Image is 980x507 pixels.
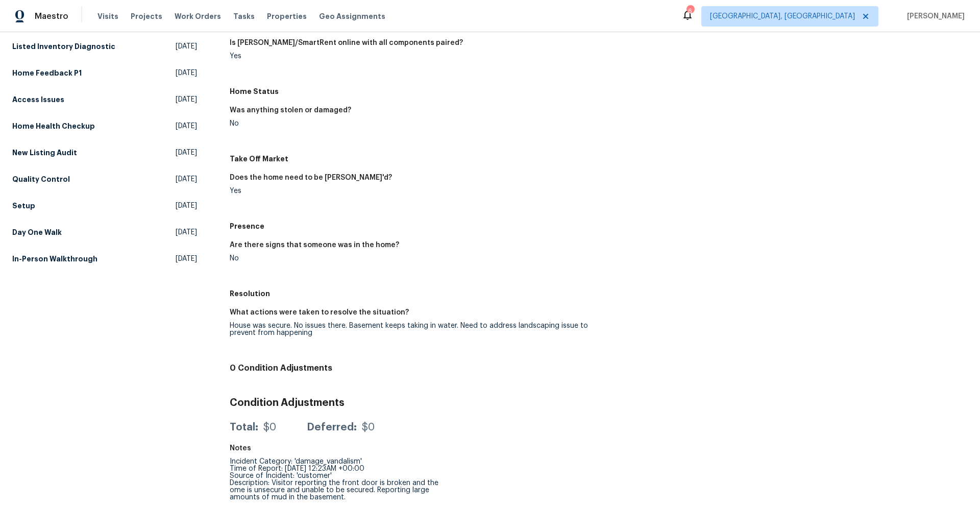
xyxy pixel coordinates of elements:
span: [DATE] [176,227,197,237]
span: Visits [97,11,118,21]
h5: In-Person Walkthrough [12,254,97,264]
h5: Is [PERSON_NAME]/SmartRent online with all components paired? [230,39,463,46]
a: Quality Control[DATE] [12,170,197,188]
div: $0 [263,422,276,432]
h5: Home Feedback P1 [12,68,82,78]
div: House was secure. No issues there. Basement keeps taking in water. Need to address landscaping is... [230,322,591,336]
div: Deferred: [307,422,357,432]
span: Properties [267,11,307,21]
div: Yes [230,53,591,60]
span: [DATE] [176,41,197,52]
a: Access Issues[DATE] [12,90,197,109]
h5: Resolution [230,288,968,299]
div: $0 [362,422,375,432]
a: In-Person Walkthrough[DATE] [12,250,197,268]
h5: Listed Inventory Diagnostic [12,41,115,52]
h5: Day One Walk [12,227,62,237]
h5: What actions were taken to resolve the situation? [230,309,409,316]
a: New Listing Audit[DATE] [12,143,197,162]
span: Work Orders [175,11,221,21]
h5: Does the home need to be [PERSON_NAME]'d? [230,174,392,181]
span: Tasks [233,13,255,20]
h5: Home Status [230,86,968,96]
h5: New Listing Audit [12,148,77,158]
div: 6 [687,6,694,16]
a: Home Feedback P1[DATE] [12,64,197,82]
h3: Condition Adjustments [230,398,968,408]
span: [DATE] [176,174,197,184]
div: Incident Category: 'damage_vandalism' Time of Report: [DATE] 12:23AM +00:00 Source of Incident: '... [230,458,451,501]
h5: Home Health Checkup [12,121,95,131]
h5: Are there signs that someone was in the home? [230,242,399,249]
h5: Access Issues [12,94,64,105]
a: Listed Inventory Diagnostic[DATE] [12,37,197,56]
a: Setup[DATE] [12,197,197,215]
span: Projects [131,11,162,21]
span: [DATE] [176,121,197,131]
h5: Setup [12,201,35,211]
h5: Take Off Market [230,154,968,164]
div: No [230,120,591,127]
span: [DATE] [176,148,197,158]
h5: Presence [230,221,968,231]
h5: Was anything stolen or damaged? [230,107,351,114]
span: [DATE] [176,94,197,105]
span: Maestro [35,11,68,21]
span: [PERSON_NAME] [903,11,965,21]
h5: Notes [230,445,251,452]
h4: 0 Condition Adjustments [230,363,968,373]
a: Day One Walk[DATE] [12,223,197,242]
span: [GEOGRAPHIC_DATA], [GEOGRAPHIC_DATA] [710,11,855,21]
span: Geo Assignments [319,11,385,21]
div: Total: [230,422,258,432]
h5: Quality Control [12,174,70,184]
div: No [230,255,591,262]
div: Yes [230,187,591,195]
a: Home Health Checkup[DATE] [12,117,197,135]
span: [DATE] [176,254,197,264]
span: [DATE] [176,201,197,211]
span: [DATE] [176,68,197,78]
